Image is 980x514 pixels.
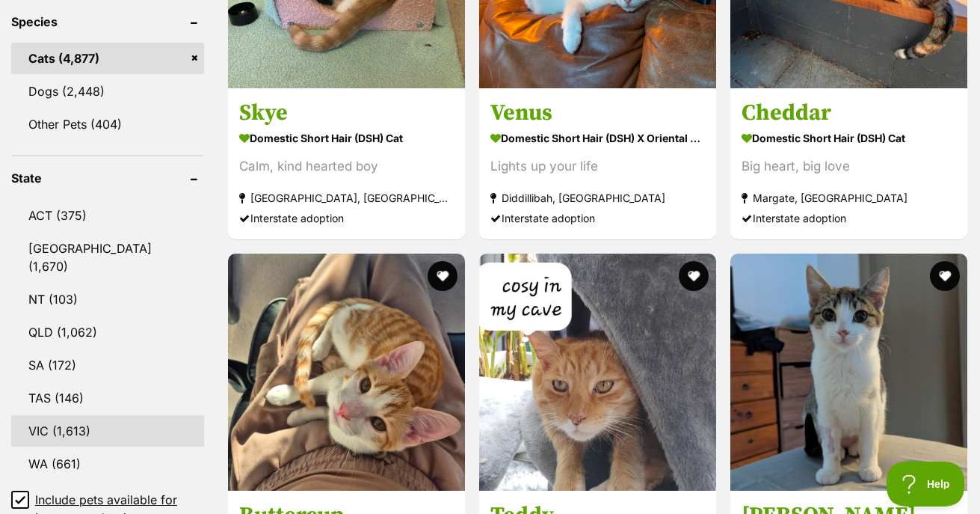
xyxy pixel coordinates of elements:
header: Species [11,15,204,28]
a: Venus Domestic Short Hair (DSH) x Oriental Shorthair Cat Lights up your life Diddillibah, [GEOGRA... [479,88,716,239]
button: favourite [930,261,960,291]
a: [GEOGRAPHIC_DATA] (1,670) [11,233,204,282]
h3: Cheddar [742,99,956,127]
div: Big heart, big love [742,156,956,177]
a: TAS (146) [11,382,204,414]
h3: Venus [490,99,705,127]
a: NT (103) [11,284,204,315]
strong: Diddillibah, [GEOGRAPHIC_DATA] [490,188,705,208]
div: Interstate adoption [742,208,956,228]
strong: Domestic Short Hair (DSH) Cat [742,127,956,149]
a: SA (172) [11,349,204,381]
strong: Domestic Short Hair (DSH) Cat [239,127,454,149]
a: Other Pets (404) [11,108,204,140]
a: Dogs (2,448) [11,76,204,107]
div: Calm, kind hearted boy [239,156,454,177]
a: Cheddar Domestic Short Hair (DSH) Cat Big heart, big love Margate, [GEOGRAPHIC_DATA] Interstate a... [730,88,967,239]
div: Interstate adoption [239,208,454,228]
a: ACT (375) [11,200,204,231]
a: WA (661) [11,448,204,480]
strong: Margate, [GEOGRAPHIC_DATA] [742,188,956,208]
div: Interstate adoption [490,208,705,228]
img: Tracey - Domestic Short Hair (DSH) Cat [730,254,967,491]
a: Skye Domestic Short Hair (DSH) Cat Calm, kind hearted boy [GEOGRAPHIC_DATA], [GEOGRAPHIC_DATA] In... [228,88,465,239]
button: favourite [679,261,709,291]
button: favourite [428,261,457,291]
header: State [11,171,204,185]
a: QLD (1,062) [11,316,204,348]
img: Teddy - Domestic Short Hair Cat [479,254,716,491]
a: VIC (1,613) [11,415,204,447]
iframe: Help Scout Beacon - Open [887,462,965,507]
a: Cats (4,877) [11,43,204,74]
h3: Skye [239,99,454,127]
div: Lights up your life [490,156,705,177]
strong: [GEOGRAPHIC_DATA], [GEOGRAPHIC_DATA] [239,188,454,208]
img: Buttercup - Domestic Short Hair (DSH) Cat [228,254,465,491]
strong: Domestic Short Hair (DSH) x Oriental Shorthair Cat [490,127,705,149]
